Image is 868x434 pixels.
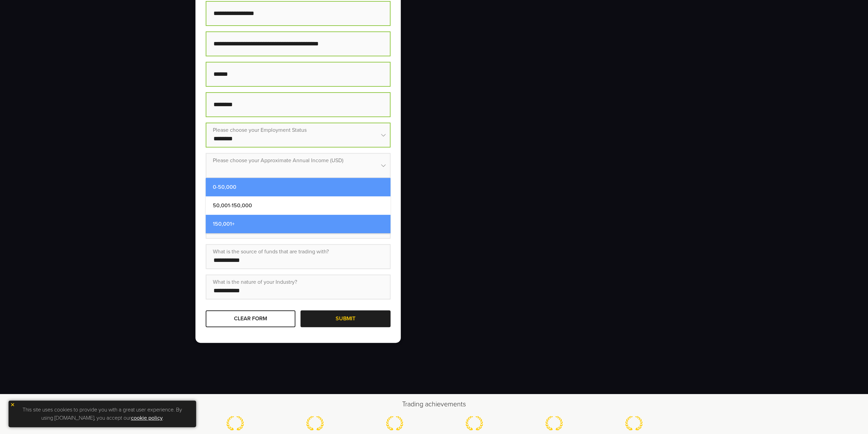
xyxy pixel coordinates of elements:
a: SUBMIT [300,310,391,327]
h2: Trading achievements [195,400,673,409]
p: This site uses cookies to provide you with a great user experience. By using [DOMAIN_NAME], you a... [12,404,193,424]
li: 50,001-150,000 [206,196,391,215]
li: 0-50,000 [206,178,391,196]
img: yellow close icon [10,402,15,407]
a: CLEAR FORM [206,310,296,327]
li: 150,001+ [206,215,391,233]
a: cookie policy [131,415,163,421]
